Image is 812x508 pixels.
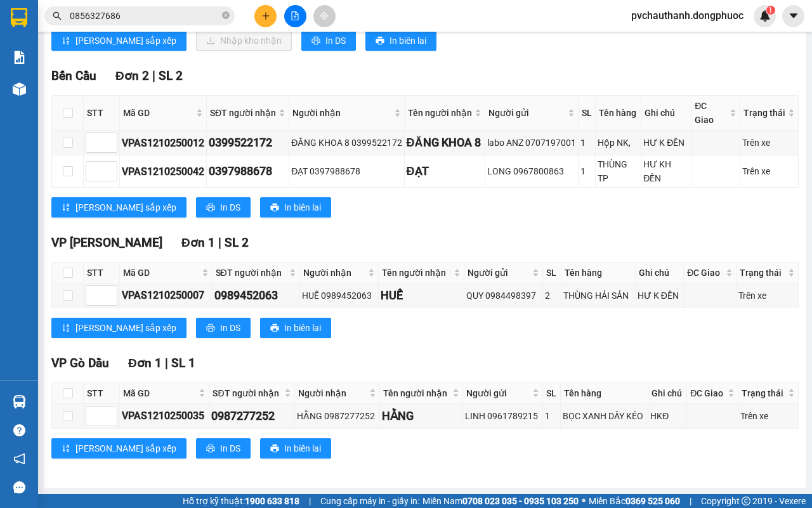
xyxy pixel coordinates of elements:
[466,289,540,303] div: QUY 0984498397
[62,203,70,213] span: sort-ascending
[408,106,472,120] span: Tên người nhận
[648,383,687,404] th: Ghi chú
[545,409,558,423] div: 1
[84,96,120,131] th: STT
[120,131,207,155] td: VPAS1210250012
[209,404,294,429] td: 0987277252
[376,36,384,46] span: printer
[320,11,329,20] span: aim
[211,407,292,425] div: 0987277252
[589,494,680,508] span: Miền Bắc
[687,266,723,280] span: ĐC Giao
[122,408,207,424] div: VPAS1210250035
[598,157,639,185] div: THÙNG TP
[742,497,750,505] span: copyright
[13,82,26,96] img: warehouse-icon
[123,386,196,400] span: Mã GD
[245,496,299,506] strong: 1900 633 818
[120,155,207,188] td: VPAS1210250042
[291,136,402,150] div: ĐĂNG KHOA 8 0399522172
[284,200,321,214] span: In biên lai
[214,287,298,304] div: 0989452063
[196,318,251,338] button: printerIn DS
[291,11,299,20] span: file-add
[303,266,365,280] span: Người nhận
[122,164,204,179] div: VPAS1210250042
[209,134,287,152] div: 0399522172
[51,318,187,338] button: sort-ascending[PERSON_NAME] sắp xếp
[51,68,96,83] span: Bến Cầu
[207,155,289,188] td: 0397988678
[159,68,183,83] span: SL 2
[690,494,691,508] span: |
[51,30,187,51] button: sort-ascending[PERSON_NAME] sắp xếp
[422,494,579,508] span: Miền Nam
[466,386,530,400] span: Người gửi
[122,287,210,303] div: VPAS1210250007
[207,131,289,155] td: 0399522172
[596,96,642,131] th: Tên hàng
[766,6,775,15] sup: 1
[213,283,300,308] td: 0989452063
[382,266,451,280] span: Tên người nhận
[650,409,684,423] div: HKĐ
[638,289,682,303] div: HƯ K ĐỀN
[128,356,162,370] span: Đơn 1
[738,289,796,303] div: Trên xe
[171,356,195,370] span: SL 1
[643,136,689,150] div: HƯ K ĐỀN
[51,438,187,459] button: sort-ascending[PERSON_NAME] sắp xếp
[220,441,240,455] span: In DS
[206,323,215,334] span: printer
[621,8,754,23] span: pvchauthanh.dongphuoc
[75,321,176,335] span: [PERSON_NAME] sắp xếp
[407,162,483,180] div: ĐẠT
[216,266,287,280] span: SĐT người nhận
[788,10,799,22] span: caret-down
[218,235,221,250] span: |
[62,36,70,46] span: sort-ascending
[563,409,646,423] div: BỌC XANH DÂY KÉO
[580,136,593,150] div: 1
[51,356,109,370] span: VP Gò Dầu
[270,444,279,454] span: printer
[407,134,483,152] div: ĐĂNG KHOA 8
[220,200,240,214] span: In DS
[390,34,426,48] span: In biên lai
[62,444,70,454] span: sort-ascending
[181,235,215,250] span: Đơn 1
[291,164,402,178] div: ĐẠT 0397988678
[284,321,321,335] span: In biên lai
[545,289,559,303] div: 2
[643,157,689,185] div: HƯ KH ĐỀN
[196,197,251,218] button: printerIn DS
[302,289,376,303] div: HUẾ 0989452063
[165,356,168,370] span: |
[75,441,176,455] span: [PERSON_NAME] sắp xếp
[487,164,576,178] div: LONG 0967800863
[636,263,684,283] th: Ghi chú
[213,386,281,400] span: SĐT người nhận
[220,321,240,335] span: In DS
[196,438,251,459] button: printerIn DS
[122,135,204,151] div: VPAS1210250012
[379,283,464,308] td: HUẾ
[13,51,26,64] img: solution-icon
[210,106,276,120] span: SĐT người nhận
[284,441,321,455] span: In biên lai
[742,136,796,150] div: Trên xe
[270,323,279,334] span: printer
[260,197,331,218] button: printerIn biên lai
[782,5,804,27] button: caret-down
[51,235,162,250] span: VP [PERSON_NAME]
[152,68,155,83] span: |
[120,283,213,308] td: VPAS1210250007
[582,498,586,504] span: ⚪️
[311,36,320,46] span: printer
[380,404,463,429] td: HẰNG
[740,409,796,423] div: Trên xe
[405,131,485,155] td: ĐĂNG KHOA 8
[260,318,331,338] button: printerIn biên lai
[742,164,796,178] div: Trên xe
[598,136,639,150] div: Hộp NK,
